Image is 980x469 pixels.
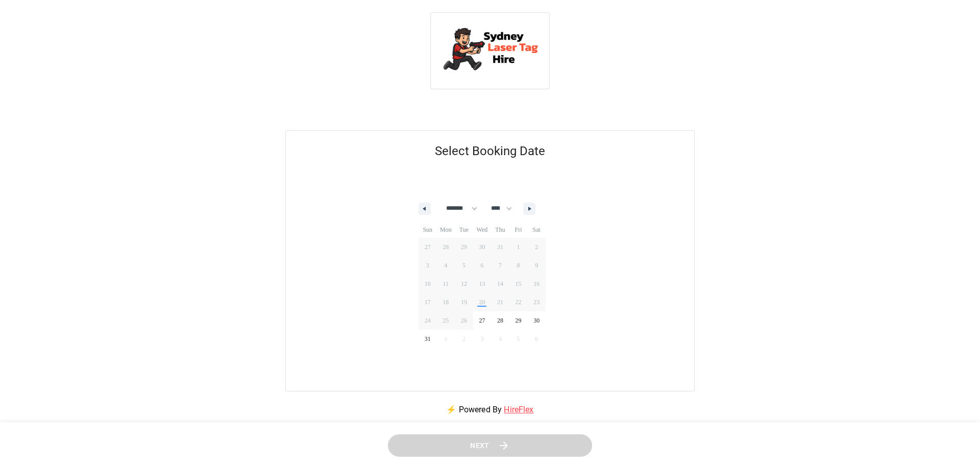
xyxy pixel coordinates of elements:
span: Wed [473,221,492,238]
span: 12 [461,275,467,293]
span: 27 [479,311,485,330]
span: 17 [425,293,431,311]
button: 29 [509,311,528,330]
span: 4 [444,256,447,275]
span: Mon [437,221,455,238]
a: HireFlex [504,405,533,414]
span: 31 [425,330,431,348]
button: 2 [527,238,546,256]
span: 29 [516,311,522,330]
span: 1 [517,238,520,256]
button: 24 [419,311,437,330]
span: 6 [480,256,483,275]
span: 30 [533,311,540,330]
span: Thu [491,221,509,238]
button: 15 [509,275,528,293]
h5: Select Booking Date [286,131,694,171]
button: 3 [419,256,437,275]
span: 10 [425,275,431,293]
button: 31 [419,330,437,348]
button: 7 [491,256,509,275]
span: 21 [497,293,503,311]
button: 26 [455,311,473,330]
button: 22 [509,293,528,311]
span: 9 [535,256,538,275]
span: 26 [461,311,467,330]
span: 7 [499,256,502,275]
button: 14 [491,275,509,293]
button: 13 [473,275,492,293]
button: 30 [527,311,546,330]
button: 8 [509,256,528,275]
span: 15 [516,275,522,293]
span: 8 [517,256,520,275]
span: 14 [497,275,503,293]
button: 12 [455,275,473,293]
button: 6 [473,256,492,275]
button: 27 [473,311,492,330]
button: 9 [527,256,546,275]
p: ⚡ Powered By [434,391,546,428]
button: 28 [491,311,509,330]
button: 20 [473,293,492,311]
span: 28 [497,311,503,330]
button: 21 [491,293,509,311]
button: 4 [437,256,455,275]
span: 13 [479,275,485,293]
span: 2 [535,238,538,256]
button: 18 [437,293,455,311]
span: Tue [455,221,473,238]
span: 25 [443,311,449,330]
span: 24 [425,311,431,330]
span: 5 [462,256,465,275]
img: Sydney Laser Tag Hire logo [439,21,541,79]
button: 1 [509,238,528,256]
span: Sat [527,221,546,238]
button: 17 [419,293,437,311]
button: 23 [527,293,546,311]
span: Fri [509,221,528,238]
span: 11 [443,275,449,293]
span: 22 [516,293,522,311]
span: 18 [443,293,449,311]
span: 16 [533,275,540,293]
button: 16 [527,275,546,293]
span: 20 [479,293,485,311]
span: 3 [426,256,429,275]
button: 10 [419,275,437,293]
span: Sun [419,221,437,238]
button: 25 [437,311,455,330]
span: 23 [533,293,540,311]
button: 19 [455,293,473,311]
button: 5 [455,256,473,275]
button: 11 [437,275,455,293]
span: 19 [461,293,467,311]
